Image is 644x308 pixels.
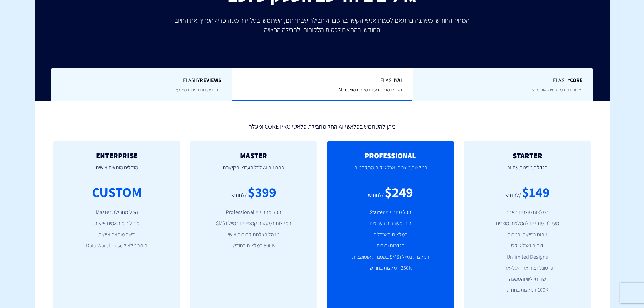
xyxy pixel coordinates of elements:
b: Core [570,77,583,84]
li: המלצות במסגרת קמפיינים במייל ו SMS [200,220,307,228]
li: המלצות באנדלים [337,231,444,239]
li: 500K המלצות בחודש [200,242,307,250]
p: מודלים מותאים אישית [64,160,170,183]
div: ניתן להשתמש בפלאשי AI החל מחבילת פלאשי CORE PRO ומעלה [48,120,596,131]
h2: PROFESSIONAL [337,151,444,160]
p: המלצות מוצרים ואנליטיקות מתקדמות [337,160,444,183]
div: /לחודש [505,192,521,199]
h2: ENTERPRISE [64,151,170,160]
p: הגדלת מכירות עם AI [474,160,581,183]
div: CUSTOM [92,183,142,202]
span: פלטפורמת מרקטינג אוטומיישן [530,87,583,93]
span: הגדילו מכירות עם המלצות מוצרים AI [338,87,402,93]
li: שירותי ליווי והטמעה [474,275,581,283]
li: Unlimited Designs [474,253,581,261]
li: דוחות ואנליטיקס [474,242,581,250]
li: פרסונליזציה אחד-על-אחד [474,264,581,272]
li: הכל מחבילת Professional [200,209,307,216]
div: $149 [522,183,550,202]
li: הכל מחבילת Master [64,209,170,216]
span: Flashy [242,77,402,85]
li: המלצות במייל ו SMS במסגרת אוטומציות [337,253,444,261]
li: דיווח מותאם אישית [64,231,170,239]
div: $399 [248,183,276,202]
h2: MASTER [200,151,307,160]
li: מודלים מותאמים אישית [64,220,170,228]
li: חיבור מלא ל Data Warehouse [64,242,170,250]
div: /לחודש [368,192,384,199]
b: AI [397,77,402,84]
p: המחיר החודשי משתנה בהתאם לכמות אנשי הקשר בחשבון ולחבילה שבחרתם, השתמשו בסליידר מטה כדי להעריך את ... [170,16,474,34]
li: מעל 10 מודלים להמלצות מוצרים [474,220,581,228]
span: Flashy [61,77,221,85]
li: המלצות מוצרים באתר [474,209,581,216]
div: /לחודש [231,192,247,199]
div: $249 [385,183,413,202]
li: חיזוי מעורבות בערוצים [337,220,444,228]
li: 250K המלצות בחודש [337,264,444,272]
li: מנהל הצלחת לקוחות אישי [200,231,307,239]
b: REVIEWS [200,77,221,84]
li: 100K המלצות בחודש [474,286,581,294]
h2: STARTER [474,151,581,160]
li: הכל מחבילת Starter [337,209,444,216]
li: ניתוח רכישות והמרות [474,231,581,239]
span: יותר ביקורות בפחות מאמץ [176,87,221,93]
p: פתרונות AI לכל הערוצי תקשורת [200,160,307,183]
li: הגדרות וחוקים [337,242,444,250]
span: Flashy [423,77,583,85]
